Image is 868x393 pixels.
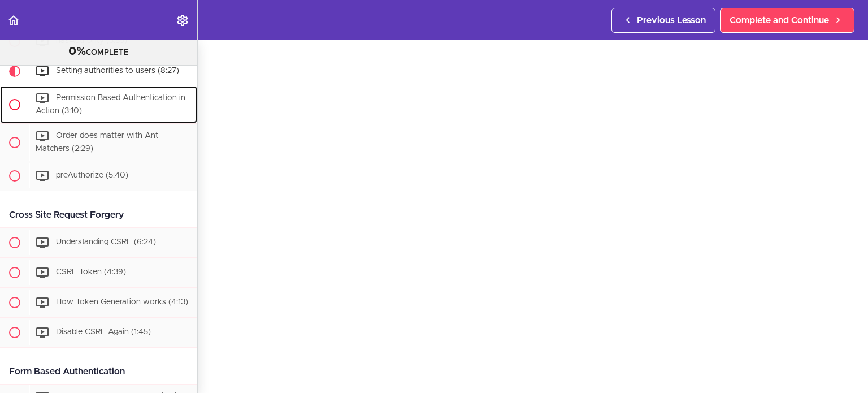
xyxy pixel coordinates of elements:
[56,172,128,180] span: preAuthorize (5:40)
[730,14,829,27] span: Complete and Continue
[7,14,20,27] svg: Back to course curriculum
[611,8,715,33] a: Previous Lesson
[176,14,189,27] svg: Settings Menu
[36,94,185,115] span: Permission Based Authentication in Action (3:10)
[68,46,86,57] span: 0%
[56,269,126,277] span: CSRF Token (4:39)
[14,45,183,59] div: COMPLETE
[220,26,845,378] iframe: Video Player
[56,299,188,306] span: How Token Generation works (4:13)
[56,239,156,247] span: Understanding CSRF (6:24)
[637,14,706,27] span: Previous Lesson
[56,67,179,75] span: Setting authorities to users (8:27)
[720,8,854,33] a: Complete and Continue
[56,329,151,336] span: Disable CSRF Again (1:45)
[36,132,158,153] span: Order does matter with Ant Matchers (2:29)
